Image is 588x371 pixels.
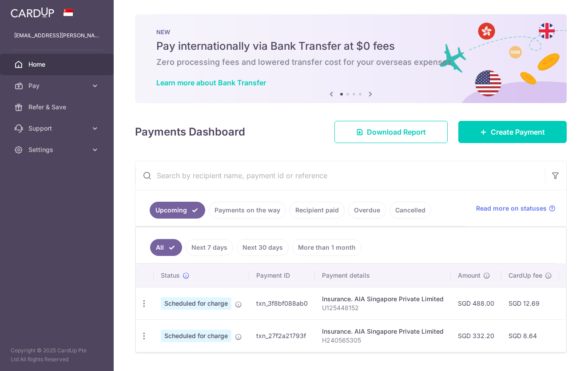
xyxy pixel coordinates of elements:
span: Pay [28,81,87,90]
td: SGD 12.69 [501,287,559,319]
span: CardUp fee [509,271,542,280]
span: Settings [28,145,87,154]
div: Insurance. AIA Singapore Private Limited [322,327,444,336]
p: NEW [156,28,545,36]
span: Support [28,124,87,133]
span: Download Report [367,127,426,137]
a: Create Payment [458,121,567,143]
h6: Zero processing fees and lowered transfer cost for your overseas expenses [156,57,545,68]
a: More than 1 month [292,239,362,256]
img: CardUp [11,7,54,18]
a: Read more on statuses [476,204,556,213]
span: Status [161,271,180,280]
a: All [150,239,182,256]
h5: Pay internationally via Bank Transfer at $0 fees [156,39,545,53]
p: U125448152 [322,303,444,312]
span: Read more on statuses [476,204,547,213]
a: Recipient paid [290,202,345,219]
div: Insurance. AIA Singapore Private Limited [322,295,444,303]
a: Overdue [348,202,386,219]
td: txn_3f8bf088ab0 [249,287,315,319]
td: txn_27f2a21793f [249,319,315,352]
span: Create Payment [491,127,545,137]
p: [EMAIL_ADDRESS][PERSON_NAME][DOMAIN_NAME] [14,31,99,40]
h4: Payments Dashboard [135,124,245,140]
img: Bank transfer banner [135,14,567,103]
span: Refer & Save [28,103,87,112]
td: SGD 488.00 [451,287,501,319]
th: Payment details [315,264,451,287]
a: Payments on the way [209,202,286,219]
td: SGD 332.20 [451,319,501,352]
a: Next 30 days [237,239,289,256]
th: Payment ID [249,264,315,287]
input: Search by recipient name, payment id or reference [135,161,545,190]
a: Cancelled [389,202,431,219]
span: Home [28,60,87,69]
span: Scheduled for charge [161,330,231,342]
td: SGD 8.64 [501,319,559,352]
span: Amount [458,271,481,280]
p: H240565305 [322,336,444,345]
a: Download Report [334,121,448,143]
a: Learn more about Bank Transfer [156,78,266,87]
a: Next 7 days [186,239,233,256]
span: Scheduled for charge [161,297,231,310]
a: Upcoming [150,202,205,219]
